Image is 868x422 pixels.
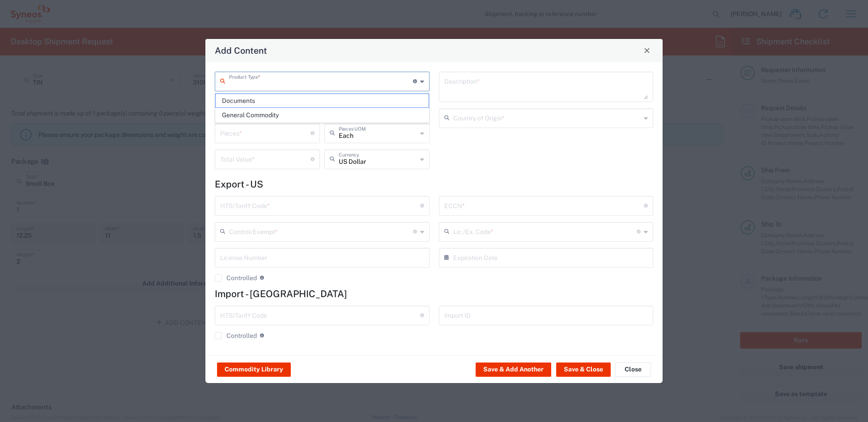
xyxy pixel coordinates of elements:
[615,362,651,377] button: Close
[216,108,428,122] span: General Commodity
[216,94,428,108] span: Documents
[217,362,291,377] button: Commodity Library
[215,332,257,339] label: Controlled
[215,44,267,57] h4: Add Content
[215,274,257,281] label: Controlled
[215,288,653,299] h4: Import - [GEOGRAPHIC_DATA]
[215,179,653,190] h4: Export - US
[556,362,611,377] button: Save & Close
[641,44,653,57] button: Close
[476,362,551,377] button: Save & Add Another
